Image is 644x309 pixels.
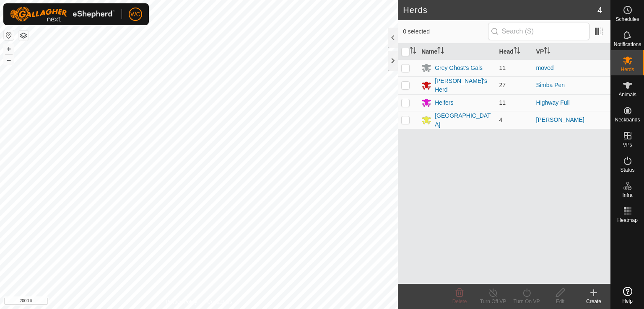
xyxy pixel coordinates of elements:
h2: Herds [403,5,597,15]
span: VPs [623,142,632,147]
span: WC [130,10,140,19]
div: Grey Ghost's Gals [435,64,483,72]
a: Contact Us [207,298,232,306]
div: Heifers [435,98,453,107]
span: 4 [499,116,503,123]
span: Status [620,167,634,173]
a: moved [536,64,554,71]
button: Map Layers [18,31,29,41]
p-sorticon: Activate to sort [544,48,551,55]
span: 4 [597,4,602,16]
div: Create [577,298,610,305]
span: Delete [452,299,467,304]
a: [PERSON_NAME] [536,116,584,123]
a: Privacy Policy [166,298,197,306]
a: Simba Pen [536,82,565,88]
button: – [4,55,14,65]
p-sorticon: Activate to sort [514,48,520,55]
button: Reset Map [4,30,14,40]
img: Gallagher Logo [10,7,115,22]
th: VP [533,44,610,60]
div: [GEOGRAPHIC_DATA] [435,111,492,129]
p-sorticon: Activate to sort [437,48,444,55]
div: Turn On VP [510,298,543,305]
div: [PERSON_NAME]'s Herd [435,77,492,94]
span: 11 [499,64,506,71]
p-sorticon: Activate to sort [410,48,416,55]
span: 0 selected [403,27,488,36]
span: 27 [499,82,506,88]
span: Heatmap [617,218,638,223]
button: + [4,44,14,54]
div: Edit [543,298,577,305]
span: Neckbands [615,117,640,122]
span: 11 [499,99,506,106]
div: Turn Off VP [476,298,510,305]
span: Infra [622,193,632,198]
span: Notifications [614,42,641,47]
input: Search (S) [488,23,589,40]
span: Herds [621,67,634,72]
a: Highway Full [536,99,570,106]
a: Help [611,283,644,307]
th: Head [496,44,533,60]
span: Help [622,299,633,304]
th: Name [418,44,496,60]
span: Animals [618,92,636,97]
span: Schedules [615,17,639,22]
